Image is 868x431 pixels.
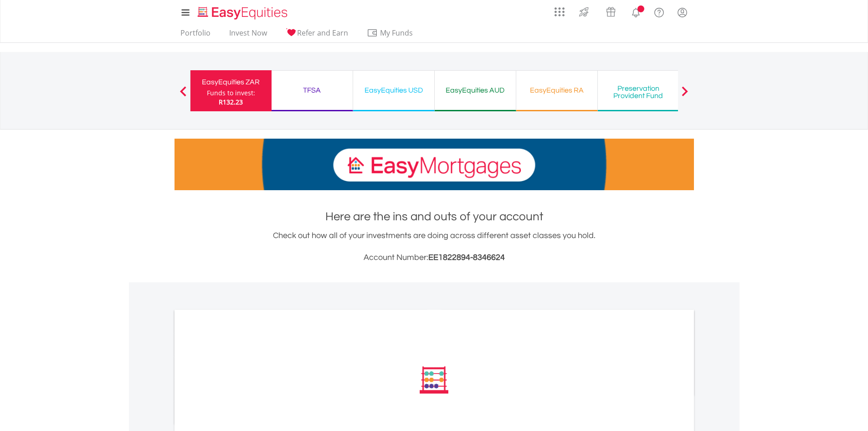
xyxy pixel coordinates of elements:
[207,88,255,98] div: Funds to invest:
[647,2,671,21] a: FAQ's and Support
[603,5,618,19] img: vouchers-v2.svg
[440,84,510,97] div: EasyEquities AUD
[297,28,348,38] span: Refer and Earn
[549,2,570,17] a: AppsGrid
[367,27,426,39] span: My Funds
[624,2,647,21] a: Notifications
[597,2,624,19] a: Vouchers
[174,91,192,100] button: Previous
[676,91,694,100] button: Next
[175,208,694,225] h1: Here are the ins and outs of your account
[175,229,694,264] div: Check out how all of your investments are doing across different asset classes you hold.
[277,84,347,97] div: TFSA
[428,253,505,262] span: EE1822894-8346624
[177,28,214,42] a: Portfolio
[196,76,266,88] div: EasyEquities ZAR
[175,139,694,190] img: EasyMortage Promotion Banner
[175,251,694,264] h3: Account Number:
[671,2,694,22] a: My Profile
[282,28,352,42] a: Refer and Earn
[603,85,673,99] div: Preservation Provident Fund
[219,98,243,106] span: R132.23
[522,84,592,97] div: EasyEquities RA
[194,2,291,21] a: Home page
[196,5,291,21] img: EasyEquities_Logo.png
[555,7,565,17] img: grid-menu-icon.svg
[359,84,429,97] div: EasyEquities USD
[576,5,591,19] img: thrive-v2.svg
[226,28,271,42] a: Invest Now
